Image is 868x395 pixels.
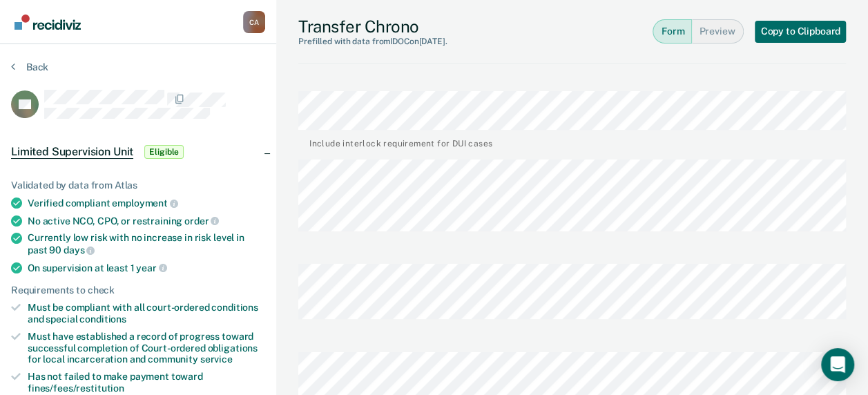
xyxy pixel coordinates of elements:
[136,262,166,273] span: year
[11,180,265,191] div: Validated by data from Atlas
[28,197,265,209] div: Verified compliant
[243,11,265,33] button: Profile dropdown button
[112,197,177,209] span: employment
[15,15,81,30] img: Recidiviz
[28,331,265,365] div: Must have established a record of progress toward successful completion of Court-ordered obligati...
[298,17,447,46] div: Transfer Chrono
[28,232,265,256] div: Currently low risk with no increase in risk level in past 90
[28,383,124,394] span: fines/fees/restitution
[309,135,492,148] div: Include interlock requirement for DUI cases
[28,302,265,325] div: Must be compliant with all court-ordered conditions and special conditions
[184,215,219,227] span: order
[28,371,265,394] div: Has not failed to make payment toward
[11,145,133,159] span: Limited Supervision Unit
[821,348,854,381] div: Open Intercom Messenger
[11,61,48,73] button: Back
[755,21,846,43] button: Copy to Clipboard
[28,262,265,274] div: On supervision at least 1
[653,19,692,44] button: Form
[298,37,447,46] div: Prefilled with data from IDOC on [DATE] .
[243,11,265,33] div: C A
[11,285,265,296] div: Requirements to check
[692,19,744,44] button: Preview
[144,145,184,159] span: Eligible
[28,215,265,227] div: No active NCO, CPO, or restraining
[64,244,95,256] span: days
[200,354,233,365] span: service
